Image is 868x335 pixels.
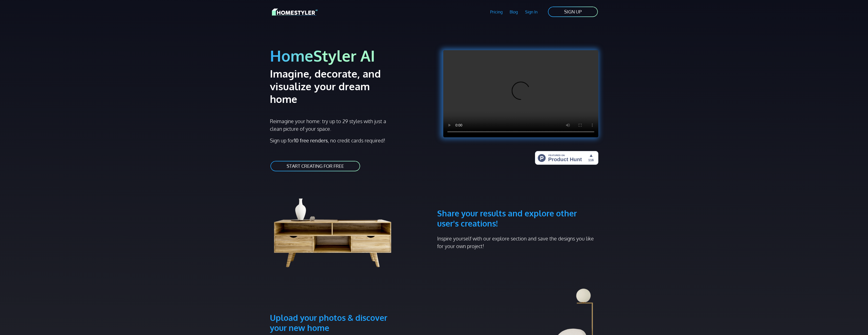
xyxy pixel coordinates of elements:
p: Sign up for , no credit cards required! [270,137,431,144]
h1: HomeStyler AI [270,46,431,65]
a: Blog [506,6,522,18]
p: Inspire yourself with our explore section and save the designs you like for your own project! [437,235,598,250]
h3: Share your results and explore other user's creations! [437,184,598,229]
img: HomeStyler AI - Interior Design Made Easy: One Click to Your Dream Home | Product Hunt [535,151,598,165]
img: HomeStyler AI logo [272,8,318,16]
h3: Upload your photos & discover your new home [270,288,403,333]
a: Sign In [522,6,541,18]
a: START CREATING FOR FREE [270,160,361,172]
a: Pricing [486,6,506,18]
strong: 10 free renders [294,137,328,144]
a: SIGN UP [547,6,598,17]
h2: Imagine, decorate, and visualize your dream home [270,67,399,105]
img: living room cabinet [270,184,403,270]
p: Reimagine your home: try up to 29 styles with just a clean picture of your space. [270,117,391,133]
